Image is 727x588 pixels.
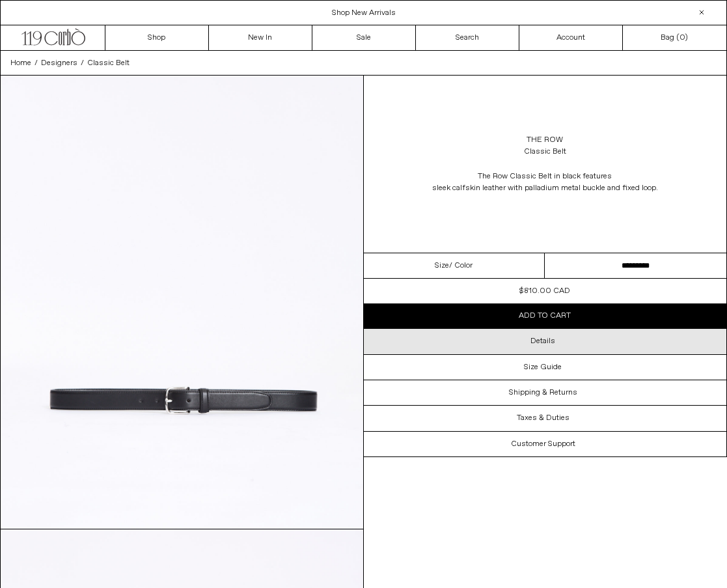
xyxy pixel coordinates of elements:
h3: Details [530,337,555,346]
h3: Taxes & Duties [517,413,569,423]
a: New In [209,25,312,50]
div: The Row Classic Belt in black features [415,171,675,194]
h3: Customer Support [511,440,575,449]
span: Add to cart [519,311,571,321]
a: Account [519,25,623,50]
span: Size [435,260,449,272]
a: Designers [41,57,77,69]
a: Classic Belt [87,57,130,69]
span: sleek calfskin leather with palladium metal buckle and fixed loop. [432,182,658,194]
span: / Color [449,260,473,272]
span: Designers [41,58,77,68]
span: Classic Belt [87,58,130,68]
span: 0 [679,33,685,43]
span: / [34,57,38,69]
a: Shop [105,25,209,50]
button: Add to cart [364,303,727,328]
img: 2024-02-2546_1800x1800.jpg [1,76,363,529]
div: Classic Belt [524,146,566,158]
a: Search [416,25,519,50]
a: Sale [312,25,416,50]
h3: Size Guide [524,363,562,372]
span: Home [10,58,31,68]
a: Bag () [623,25,726,50]
a: The Row [527,134,563,146]
a: Shop New Arrivals [332,8,396,18]
span: / [81,57,84,69]
span: ) [679,32,688,44]
a: Home [10,57,31,69]
div: $810.00 CAD [519,285,570,297]
h3: Shipping & Returns [509,388,577,397]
